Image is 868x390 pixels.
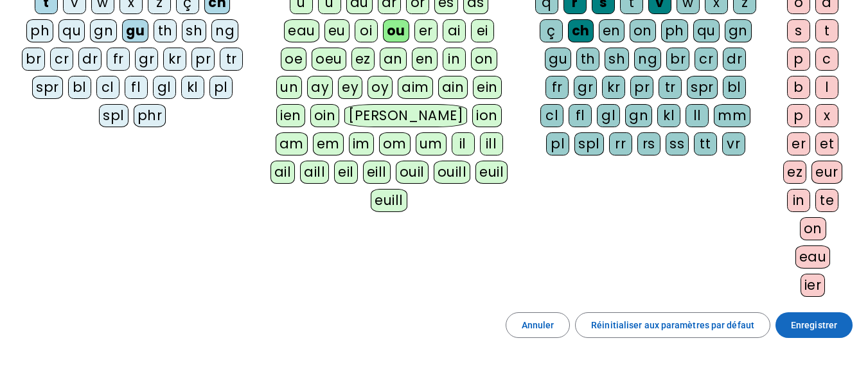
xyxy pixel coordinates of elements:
div: euil [475,161,508,184]
div: qu [693,19,720,42]
div: pr [191,48,215,71]
div: ss [666,132,689,155]
div: spr [687,76,718,99]
div: ein [473,76,502,99]
div: oeu [312,48,346,71]
div: gu [122,19,148,42]
span: Réinitialiser aux paramètres par défaut [591,317,754,333]
div: gn [90,19,117,42]
div: ail [270,161,296,184]
div: br [666,48,689,71]
div: s [787,19,810,42]
div: kr [163,48,186,71]
div: ion [472,104,502,127]
div: sh [605,48,629,71]
div: gr [135,48,158,71]
div: gr [574,76,597,99]
div: sh [182,19,206,42]
div: ill [480,132,503,155]
div: tr [220,48,243,71]
button: Réinitialiser aux paramètres par défaut [575,312,770,338]
div: cl [540,104,563,127]
div: er [414,19,438,42]
div: in [787,189,810,212]
div: ph [26,19,53,42]
div: am [276,132,308,155]
div: gl [153,76,176,99]
div: kr [602,76,625,99]
div: rs [637,132,660,155]
div: [PERSON_NAME] [344,104,467,127]
div: spl [99,104,128,127]
div: ng [634,48,661,71]
div: et [815,132,838,155]
div: oi [355,19,378,42]
div: qu [58,19,85,42]
div: cl [96,76,120,99]
div: c [815,48,838,71]
div: ei [471,19,494,42]
div: vr [722,132,745,155]
div: x [815,104,838,127]
div: ouil [396,161,429,184]
span: Enregistrer [791,317,837,333]
div: tr [659,76,682,99]
div: dr [723,48,746,71]
div: om [379,132,411,155]
div: rr [609,132,632,155]
div: gu [545,48,571,71]
div: pl [546,132,569,155]
div: on [630,19,656,42]
div: ez [351,48,375,71]
div: eu [324,19,350,42]
div: fr [107,48,130,71]
button: Annuler [506,312,571,338]
div: pl [209,76,233,99]
div: on [800,217,826,240]
div: th [576,48,599,71]
div: eur [811,161,842,184]
div: br [22,48,45,71]
div: ien [276,104,305,127]
div: ain [438,76,468,99]
div: en [412,48,438,71]
div: ng [211,19,238,42]
div: cr [695,48,718,71]
div: p [787,104,810,127]
div: on [471,48,497,71]
div: ier [801,274,826,297]
div: gn [625,104,652,127]
div: ll [686,104,709,127]
div: eill [363,161,391,184]
div: en [599,19,624,42]
div: mm [714,104,750,127]
div: kl [657,104,680,127]
div: b [787,76,810,99]
div: th [154,19,177,42]
div: fl [569,104,592,127]
div: euill [371,189,407,212]
div: oy [368,76,393,99]
div: eau [284,19,319,42]
div: il [452,132,475,155]
div: ph [661,19,688,42]
div: aim [398,76,433,99]
div: eil [334,161,358,184]
div: ez [783,161,806,184]
div: bl [68,76,91,99]
div: phr [134,104,166,127]
div: im [349,132,374,155]
div: in [443,48,466,71]
div: ç [540,19,563,42]
div: fl [125,76,148,99]
div: ey [338,76,362,99]
div: p [787,48,810,71]
div: kl [181,76,204,99]
div: aill [300,161,329,184]
div: ay [307,76,333,99]
span: Annuler [522,317,554,333]
div: dr [78,48,102,71]
div: um [416,132,447,155]
div: oin [310,104,340,127]
div: te [815,189,838,212]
